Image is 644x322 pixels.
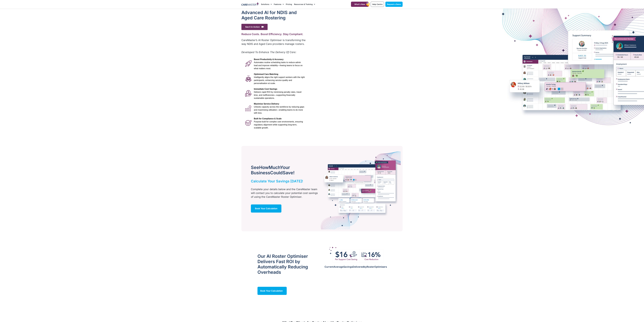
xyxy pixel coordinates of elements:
h2: Reduce Costs. Boost Efficiency. Stay Compliant. [241,33,306,36]
span: Boost Productivity & Accuracy [254,58,283,60]
span: by [364,265,367,268]
span: Book Your Calculation [255,207,277,210]
span: Automates routine scheduling tasks to reduce admin load and improve reliability—freeing teams to ... [254,61,303,70]
p: Complete your details below and the CareMaster team will contact you to calculate your potential ... [251,187,320,199]
span: Roster [367,265,374,268]
h2: Our AI Roster Optimiser Delivers Fast ROI by Automatically Reducing Overheads [257,253,308,275]
span: Optimisers [374,265,387,268]
a: Help Centre [371,2,384,7]
img: CareMaster Logo [241,2,258,6]
span: Delivers rapid ROI by minimising penalty rates, travel time, and inefficiencies—supporting financ... [254,91,301,99]
span: Optimised Care Matching [254,73,278,75]
span: Book Your Calculation [260,290,283,292]
span: Immediate Cost Savings [254,88,277,90]
span: Average [334,265,343,268]
span: Maximise Service Delivery [254,103,279,105]
em: Developed To Enhance The Delivery Of Care: [241,51,296,54]
span: Your [280,165,290,170]
span: Help Centre [372,3,382,5]
span: How [259,165,269,170]
span: Much [269,165,280,170]
a: Book Your Calculation [251,204,281,213]
span: What's New [354,3,365,5]
a: Request a Demo [385,2,403,7]
p: CareMaster’s AI Roster Optimiser is transforming the way NDIS and Aged Care providers manage rost... [241,38,306,46]
h1: Advanced Al for NDIS and Aged Care Rostering [241,10,306,20]
span: Built for Compliance & Scale [254,118,282,120]
span: See [251,165,259,170]
span: Business [251,170,270,175]
span: See it in Action [241,24,268,30]
h2: Calculate Your Savings [DATE]! [251,179,314,183]
span: Savings [343,265,353,268]
span: Request a Demo [387,3,401,5]
span: Could [270,170,283,175]
span: Delivered [353,265,364,268]
span: Current [325,265,334,268]
span: Unlocks capacity across the workforce by reducing gaps and maximising utilisation—enabling teams ... [254,106,304,114]
span: Save! [283,170,295,175]
a: What's New [351,2,368,7]
span: Intelligently aligns the right support workers with the right participants, enhancing service qua... [254,76,305,84]
a: Book Your Calculation [257,287,287,295]
span: Purpose-built for complex care environments, ensuring regulatory alignment while supporting long-... [254,121,303,129]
